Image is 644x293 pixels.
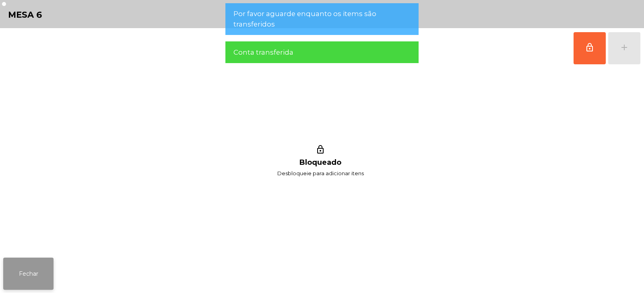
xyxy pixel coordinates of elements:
[585,43,594,52] span: lock_outline
[314,145,326,157] i: lock_outline
[299,158,341,167] h1: Bloqueado
[233,47,293,57] span: Conta transferida
[8,9,42,21] h4: Mesa 6
[3,258,54,290] button: Fechar
[574,32,606,64] button: lock_outline
[233,9,411,29] span: Por favor aguarde enquanto os items são transferidos
[277,168,364,178] span: Desbloqueie para adicionar itens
